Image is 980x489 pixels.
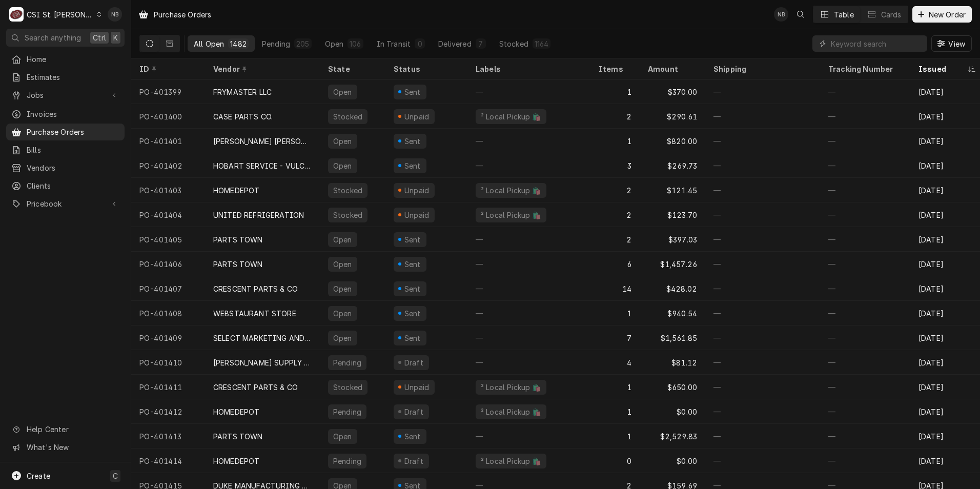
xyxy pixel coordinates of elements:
[131,301,205,325] div: PO-401408
[590,202,640,227] div: 2
[918,64,966,74] div: Issued
[820,79,910,104] div: —
[590,449,640,473] div: 0
[27,472,50,480] span: Create
[590,350,640,375] div: 4
[881,9,902,20] div: Cards
[6,51,125,68] a: Home
[213,160,312,171] div: HOBART SERVICE - VULCAN
[705,301,820,325] div: —
[9,7,24,22] div: CSI St. Louis's Avatar
[403,431,422,442] div: Sent
[296,38,309,49] div: 205
[403,87,422,97] div: Sent
[27,442,118,453] span: What's New
[480,406,542,417] div: ² Local Pickup 🛍️
[332,136,353,147] div: Open
[403,456,425,466] div: Draft
[480,382,542,393] div: ² Local Pickup 🛍️
[213,333,312,343] div: SELECT MARKETING AND DISTRIBUTING
[820,399,910,424] div: —
[213,283,298,294] div: CRESCENT PARTS & CO
[213,357,312,368] div: [PERSON_NAME] SUPPLY COMPANY
[332,333,353,343] div: Open
[325,38,344,49] div: Open
[332,259,353,270] div: Open
[131,375,205,399] div: PO-401411
[213,406,259,417] div: HOMEDEPOT
[820,424,910,449] div: —
[590,375,640,399] div: 1
[131,276,205,301] div: PO-401407
[6,159,125,176] a: Vendors
[403,333,422,343] div: Sent
[131,129,205,153] div: PO-401401
[213,185,259,196] div: HOMEDEPOT
[213,210,304,220] div: UNITED REFRIGERATION
[535,38,549,49] div: 1164
[139,64,195,74] div: ID
[6,439,125,456] a: Go to What's New
[640,202,705,227] div: $123.70
[467,301,590,325] div: —
[403,308,422,319] div: Sent
[6,69,125,86] a: Estimates
[332,382,363,393] div: Stocked
[640,153,705,178] div: $269.73
[705,104,820,129] div: —
[590,252,640,276] div: 6
[213,456,259,466] div: HOMEDEPOT
[820,252,910,276] div: —
[131,79,205,104] div: PO-401399
[467,252,590,276] div: —
[476,64,582,74] div: Labels
[113,32,118,43] span: K
[108,7,122,22] div: Nick Badolato's Avatar
[403,406,425,417] div: Draft
[332,185,363,196] div: Stocked
[927,9,968,20] span: New Order
[590,178,640,202] div: 2
[705,79,820,104] div: —
[705,350,820,375] div: —
[27,424,118,435] span: Help Center
[828,64,902,74] div: Tracking Number
[6,177,125,194] a: Clients
[394,64,457,74] div: Status
[131,202,205,227] div: PO-401404
[480,185,542,196] div: ² Local Pickup 🛍️
[6,195,125,212] a: Go to Pricebook
[27,54,119,65] span: Home
[417,38,423,49] div: 0
[590,276,640,301] div: 14
[478,38,484,49] div: 7
[480,111,542,122] div: ² Local Pickup 🛍️
[590,424,640,449] div: 1
[467,79,590,104] div: —
[820,104,910,129] div: —
[27,198,104,209] span: Pricebook
[332,357,362,368] div: Pending
[640,375,705,399] div: $650.00
[332,406,362,417] div: Pending
[820,129,910,153] div: —
[590,399,640,424] div: 1
[131,350,205,375] div: PO-401410
[590,79,640,104] div: 1
[705,202,820,227] div: —
[705,227,820,252] div: —
[831,35,922,52] input: Keyword search
[480,456,542,466] div: ² Local Pickup 🛍️
[467,153,590,178] div: —
[705,325,820,350] div: —
[93,32,106,43] span: Ctrl
[912,6,972,23] button: New Order
[213,111,273,122] div: CASE PARTS CO.
[438,38,471,49] div: Delivered
[640,449,705,473] div: $0.00
[590,325,640,350] div: 7
[640,252,705,276] div: $1,457.26
[6,421,125,438] a: Go to Help Center
[6,87,125,104] a: Go to Jobs
[640,178,705,202] div: $121.45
